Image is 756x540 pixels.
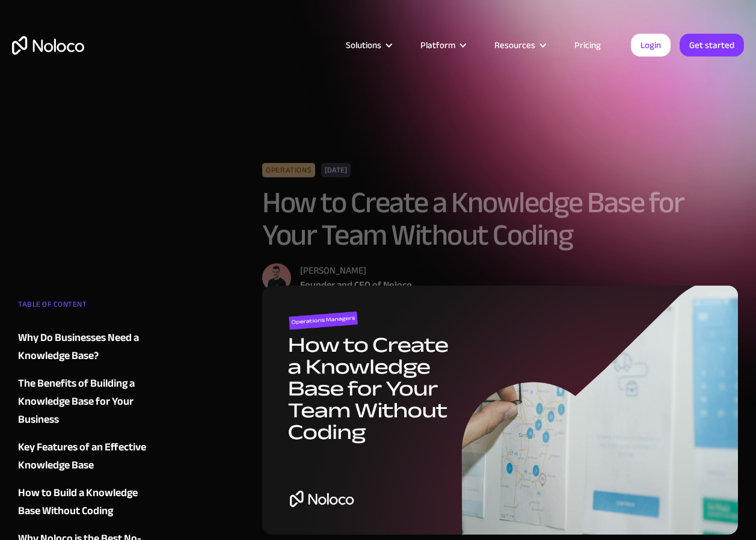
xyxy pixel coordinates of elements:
[18,295,160,319] div: TABLE OF CONTENT
[479,37,559,53] div: Resources
[631,34,671,57] a: Login
[18,438,160,474] a: Key Features of an Effective Knowledge Base
[262,186,738,251] h1: How to Create a Knowledge Base for Your Team Without Coding
[18,375,160,429] a: The Benefits of Building a Knowledge Base for Your Business
[346,37,381,53] div: Solutions
[559,37,616,53] a: Pricing
[300,263,412,278] div: [PERSON_NAME]
[405,37,479,53] div: Platform
[420,37,455,53] div: Platform
[300,278,412,292] div: Founder and CEO of Noloco
[18,329,160,365] a: Why Do Businesses Need a Knowledge Base?
[12,36,84,55] a: home
[331,37,405,53] div: Solutions
[494,37,535,53] div: Resources
[18,484,160,520] a: How to Build a Knowledge Base Without Coding
[262,163,315,177] div: Operations
[680,34,744,57] a: Get started
[321,163,351,177] div: [DATE]
[262,286,738,535] img: How to Create a Knowledge Base for Your Team Without Coding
